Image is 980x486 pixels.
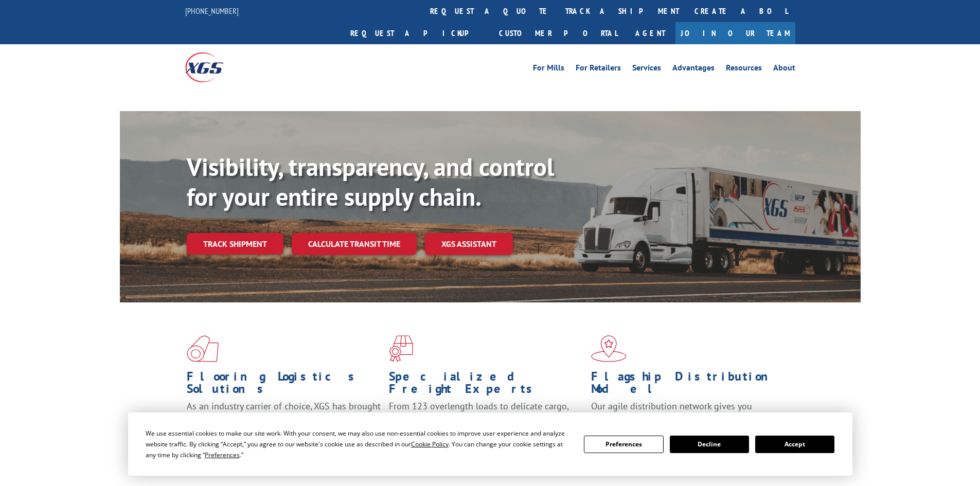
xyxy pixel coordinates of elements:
a: Track shipment [187,233,283,255]
div: Cookie Consent Prompt [128,412,852,476]
a: Resources [726,64,762,75]
button: Preferences [584,436,663,453]
a: For Mills [533,64,564,75]
a: Agent [625,22,675,44]
a: Join Our Team [675,22,795,44]
span: Cookie Policy [411,440,449,448]
a: [PHONE_NUMBER] [185,6,239,16]
a: About [773,64,795,75]
button: Accept [755,436,834,453]
img: xgs-icon-flagship-distribution-model-red [591,335,627,362]
a: Customer Portal [491,22,625,44]
a: Services [632,64,661,75]
p: From 123 overlength loads to delicate cargo, our experienced staff knows the best way to move you... [389,400,583,446]
img: xgs-icon-focused-on-flooring-red [389,335,413,362]
a: XGS ASSISTANT [425,233,513,255]
span: As an industry carrier of choice, XGS has brought innovation and dedication to flooring logistics... [187,400,381,437]
a: For Retailers [576,64,621,75]
b: Visibility, transparency, and control for your entire supply chain. [187,151,554,212]
a: Request a pickup [343,22,491,44]
h1: Specialized Freight Experts [389,370,583,400]
span: Our agile distribution network gives you nationwide inventory management on demand. [591,400,780,424]
button: Decline [670,436,749,453]
a: Calculate transit time [292,233,417,255]
a: Advantages [672,64,715,75]
h1: Flagship Distribution Model [591,370,786,400]
span: Preferences [205,451,240,459]
img: xgs-icon-total-supply-chain-intelligence-red [187,335,219,362]
div: We use essential cookies to make our site work. With your consent, we may also use non-essential ... [146,428,572,460]
h1: Flooring Logistics Solutions [187,370,381,400]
